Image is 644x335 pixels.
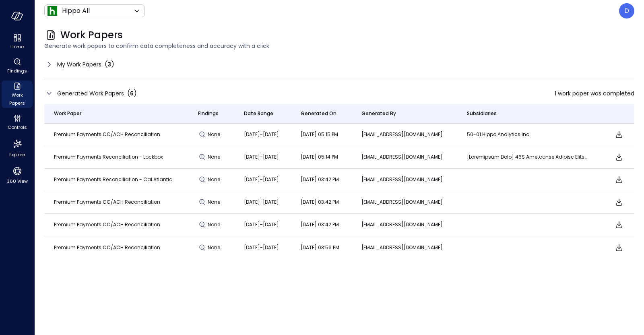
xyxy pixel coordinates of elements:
[208,153,222,161] span: None
[57,60,101,69] span: My Work Papers
[54,176,172,183] span: Premium Payments Reconciliation - Cal Atlantic
[2,164,33,186] div: 360 View
[244,110,273,118] span: Date Range
[130,89,134,97] span: 6
[361,198,448,206] p: [EMAIL_ADDRESS][DOMAIN_NAME]
[7,67,27,75] span: Findings
[244,221,279,228] span: [DATE]-[DATE]
[614,243,624,252] span: Download
[44,41,634,50] span: Generate work papers to confirm data completeness and accuracy with a click
[107,60,111,68] span: 3
[208,244,222,252] span: None
[361,176,448,184] p: [EMAIL_ADDRESS][DOMAIN_NAME]
[361,130,448,139] p: [EMAIL_ADDRESS][DOMAIN_NAME]
[54,221,160,228] span: Premium Payments CC/ACH Reconciliation
[2,137,33,159] div: Explore
[614,220,624,230] span: Download
[467,130,588,139] p: 50-01 Hippo Analytics Inc.
[244,199,279,205] span: [DATE]-[DATE]
[301,153,338,160] span: [DATE] 05:14 PM
[614,197,624,207] span: Download
[2,32,33,52] div: Home
[2,113,33,132] div: Controls
[57,89,124,98] span: Generated Work Papers
[244,176,279,183] span: [DATE]-[DATE]
[619,3,634,19] div: Dfreeman
[555,89,634,98] span: 1 work paper was completed
[301,110,336,118] span: Generated On
[62,6,90,16] p: Hippo All
[244,131,279,138] span: [DATE]-[DATE]
[467,153,588,161] p: [Historical Data] 10C Sojourner Holding Company, [Historical Data] Elimination, [Historical Data]...
[54,110,81,118] span: Work Paper
[361,221,448,229] p: [EMAIL_ADDRESS][DOMAIN_NAME]
[301,199,339,205] span: [DATE] 03:42 PM
[54,199,160,205] span: Premium Payments CC/ACH Reconciliation
[614,152,624,162] span: Download
[614,130,624,139] span: Download
[208,130,222,139] span: None
[208,198,222,206] span: None
[361,153,448,161] p: [EMAIL_ADDRESS][DOMAIN_NAME]
[624,6,629,16] p: D
[54,153,163,160] span: Premium Payments Reconciliation - Lockbox
[7,177,28,185] span: 360 View
[467,110,497,118] span: Subsidiaries
[2,81,33,108] div: Work Papers
[54,244,160,251] span: Premium Payments CC/ACH Reconciliation
[361,244,448,252] p: [EMAIL_ADDRESS][DOMAIN_NAME]
[614,175,624,184] span: Download
[8,123,27,131] span: Controls
[105,60,114,69] div: ( )
[2,56,33,76] div: Findings
[54,131,160,138] span: Premium Payments CC/ACH Reconciliation
[244,244,279,251] span: [DATE]-[DATE]
[301,221,339,228] span: [DATE] 03:42 PM
[198,110,219,118] span: Findings
[361,110,396,118] span: Generated By
[244,153,279,160] span: [DATE]-[DATE]
[47,6,57,16] img: Icon
[301,176,339,183] span: [DATE] 03:42 PM
[9,151,25,159] span: Explore
[208,221,222,229] span: None
[127,89,137,98] div: ( )
[208,176,222,184] span: None
[10,43,24,51] span: Home
[5,91,29,107] span: Work Papers
[60,29,123,41] span: Work Papers
[301,131,338,138] span: [DATE] 05:15 PM
[301,244,339,251] span: [DATE] 03:56 PM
